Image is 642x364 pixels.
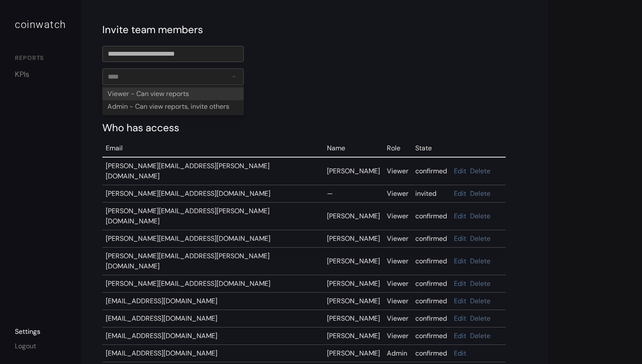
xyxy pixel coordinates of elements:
a: Delete [470,279,490,288]
a: Delete [470,189,490,198]
div: Invite team members [102,22,527,37]
a: Edit [454,257,466,265]
span: Viewer [387,296,408,305]
td: [PERSON_NAME][EMAIL_ADDRESS][PERSON_NAME][DOMAIN_NAME] [102,248,324,275]
td: [PERSON_NAME] [324,310,383,327]
a: Delete [470,331,490,340]
td: confirmed [412,203,451,230]
td: [PERSON_NAME] [324,275,383,293]
td: [PERSON_NAME] [324,248,383,275]
span: Viewer [387,279,408,288]
span: Viewer [387,331,408,340]
span: Viewer [387,166,408,175]
a: Delete [470,296,490,305]
div: Viewer - Can view reports [102,87,244,100]
a: Edit [454,331,466,340]
td: confirmed [412,248,451,275]
a: Logout [15,341,36,350]
td: confirmed [412,310,451,327]
td: [EMAIL_ADDRESS][DOMAIN_NAME] [102,345,324,362]
span: Viewer [387,234,408,243]
a: Edit [454,279,466,288]
a: KPIs [15,69,66,80]
td: confirmed [412,157,451,185]
td: confirmed [412,345,451,362]
td: [PERSON_NAME] [324,230,383,248]
td: invited [412,185,451,203]
a: Edit [454,234,466,243]
td: State [412,140,451,157]
td: confirmed [412,275,451,293]
a: Edit [454,296,466,305]
a: Delete [470,257,490,265]
td: [PERSON_NAME] [324,203,383,230]
td: Email [102,140,324,157]
td: [PERSON_NAME][EMAIL_ADDRESS][DOMAIN_NAME] [102,230,324,248]
td: [PERSON_NAME] [324,345,383,362]
a: Delete [470,212,490,220]
span: Viewer [387,314,408,323]
td: [PERSON_NAME][EMAIL_ADDRESS][PERSON_NAME][DOMAIN_NAME] [102,157,324,185]
div: coinwatch [15,17,66,32]
td: [PERSON_NAME][EMAIL_ADDRESS][PERSON_NAME][DOMAIN_NAME] [102,203,324,230]
td: [PERSON_NAME][EMAIL_ADDRESS][DOMAIN_NAME] [102,185,324,203]
a: Edit [454,166,466,175]
td: [PERSON_NAME] [324,157,383,185]
td: [EMAIL_ADDRESS][DOMAIN_NAME] [102,293,324,310]
td: Role [383,140,412,157]
td: [PERSON_NAME] [324,327,383,345]
td: [PERSON_NAME][EMAIL_ADDRESS][DOMAIN_NAME] [102,275,324,293]
span: Admin [387,349,407,358]
a: Edit [454,189,466,198]
div: Admin - Can view reports, invite others [102,100,244,113]
a: Edit [454,314,466,323]
div: Who has access [102,120,527,135]
a: Delete [470,166,490,175]
span: Viewer [387,257,408,265]
a: Edit [454,349,466,358]
span: Viewer [387,212,408,220]
td: [EMAIL_ADDRESS][DOMAIN_NAME] [102,310,324,327]
td: [PERSON_NAME] [324,293,383,310]
a: Delete [470,314,490,323]
td: Name [324,140,383,157]
td: [EMAIL_ADDRESS][DOMAIN_NAME] [102,327,324,345]
span: Viewer [387,189,408,198]
td: confirmed [412,293,451,310]
a: Delete [470,234,490,243]
div: REPORTS [15,54,66,65]
td: confirmed [412,230,451,248]
td: — [324,185,383,203]
a: Edit [454,212,466,220]
td: confirmed [412,327,451,345]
